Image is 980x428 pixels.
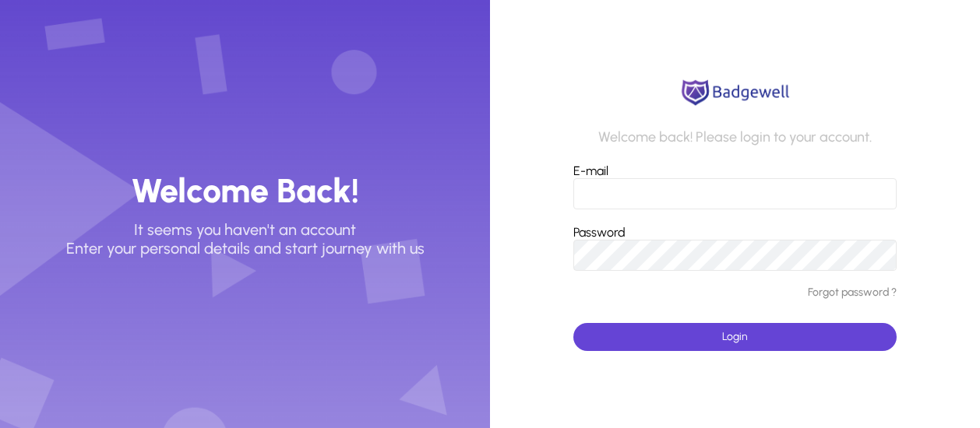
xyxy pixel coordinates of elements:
[677,77,794,108] img: logo.png
[573,163,608,178] label: E-mail
[598,129,872,146] p: Welcome back! Please login to your account.
[573,225,626,240] label: Password
[134,220,356,239] p: It seems you haven't an account
[808,286,897,300] a: Forgot password ?
[573,323,897,351] button: Login
[131,170,359,212] h3: Welcome Back!
[722,330,748,343] span: Login
[66,239,425,258] p: Enter your personal details and start journey with us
